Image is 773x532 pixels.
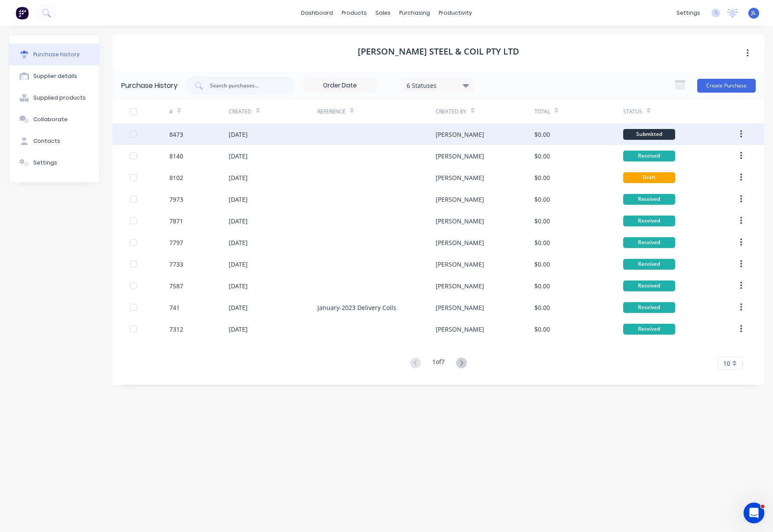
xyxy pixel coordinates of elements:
[623,151,675,161] div: Received
[534,303,550,312] div: $0.00
[33,137,60,145] div: Contacts
[169,281,183,290] div: 7587
[229,216,248,226] div: [DATE]
[9,130,99,152] button: Contacts
[229,281,248,290] div: [DATE]
[337,6,371,19] div: products
[33,51,80,58] div: Purchase history
[434,6,476,19] div: productivity
[229,303,248,312] div: [DATE]
[436,108,466,116] div: Created By
[169,173,183,182] div: 8102
[169,260,183,269] div: 7733
[436,216,484,226] div: [PERSON_NAME]
[744,503,764,523] iframe: Intercom live chat
[723,359,730,368] span: 10
[623,259,675,270] div: Received
[229,195,248,204] div: [DATE]
[229,325,248,334] div: [DATE]
[9,44,99,65] button: Purchase history
[534,152,550,161] div: $0.00
[436,303,484,312] div: [PERSON_NAME]
[169,303,180,312] div: 741
[436,152,484,161] div: [PERSON_NAME]
[33,159,57,167] div: Settings
[121,81,178,91] div: Purchase History
[436,260,484,269] div: [PERSON_NAME]
[229,152,248,161] div: [DATE]
[9,87,99,109] button: Supplied products
[534,260,550,269] div: $0.00
[432,357,445,370] div: 1 of 7
[33,116,68,123] div: Collaborate
[304,79,376,92] input: Order Date
[317,303,396,312] div: January-2023 Delivery Coils
[697,79,756,93] button: Create Purchase
[317,108,346,116] div: Reference
[534,195,550,204] div: $0.00
[751,9,756,17] span: JL
[534,130,550,139] div: $0.00
[229,108,252,116] div: Created
[534,108,550,116] div: Total
[436,281,484,290] div: [PERSON_NAME]
[623,194,675,205] div: Received
[229,130,248,139] div: [DATE]
[623,108,642,116] div: Status
[395,6,434,19] div: purchasing
[169,130,183,139] div: 8473
[9,109,99,130] button: Collaborate
[623,216,675,226] div: Received
[16,6,29,19] img: Factory
[371,6,395,19] div: sales
[436,325,484,334] div: [PERSON_NAME]
[623,324,675,335] div: Received
[534,325,550,334] div: $0.00
[623,237,675,248] div: Received
[436,238,484,247] div: [PERSON_NAME]
[169,152,183,161] div: 8140
[169,238,183,247] div: 7797
[623,281,675,291] div: Received
[623,302,675,313] div: Received
[229,173,248,182] div: [DATE]
[534,216,550,226] div: $0.00
[623,129,675,140] div: Submitted
[436,130,484,139] div: [PERSON_NAME]
[169,108,173,116] div: #
[229,238,248,247] div: [DATE]
[169,195,183,204] div: 7973
[623,172,675,183] div: Draft
[534,173,550,182] div: $0.00
[297,6,337,19] a: dashboard
[534,238,550,247] div: $0.00
[169,216,183,226] div: 7871
[534,281,550,290] div: $0.00
[436,195,484,204] div: [PERSON_NAME]
[436,173,484,182] div: [PERSON_NAME]
[229,260,248,269] div: [DATE]
[672,6,705,19] div: settings
[169,325,183,334] div: 7312
[9,65,99,87] button: Supplier details
[33,72,77,80] div: Supplier details
[407,81,469,90] div: 6 Statuses
[33,94,86,102] div: Supplied products
[358,46,519,57] h1: [PERSON_NAME] Steel & Coil Pty Ltd
[209,81,281,90] input: Search purchases...
[9,152,99,174] button: Settings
